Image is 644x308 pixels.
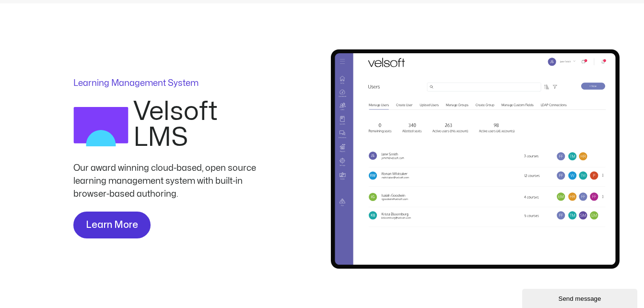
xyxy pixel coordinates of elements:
img: LMS Logo [73,99,129,154]
img: Screenshot of Velsoft's learning management system [331,49,620,269]
div: Our award winning cloud-based, open source learning management system with built-in browser-based... [73,162,265,201]
p: Learning Management System [73,79,265,88]
h2: Velsoft LMS [133,99,265,151]
a: Learn More [73,212,151,238]
iframe: chat widget [522,287,639,308]
span: Learn More [86,217,138,233]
